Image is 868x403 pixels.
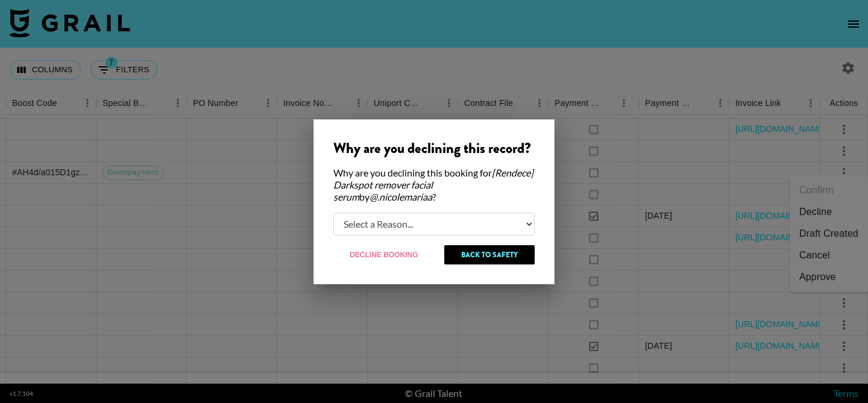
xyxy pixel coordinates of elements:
[333,139,535,157] div: Why are you declining this record?
[333,167,533,202] em: [Rendece] Darkspot remover facial serum
[333,167,535,203] div: Why are you declining this booking for by ?
[370,191,432,202] em: @ .nicolemariaa
[333,245,435,264] button: Decline Booking
[444,245,535,264] button: Back to Safety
